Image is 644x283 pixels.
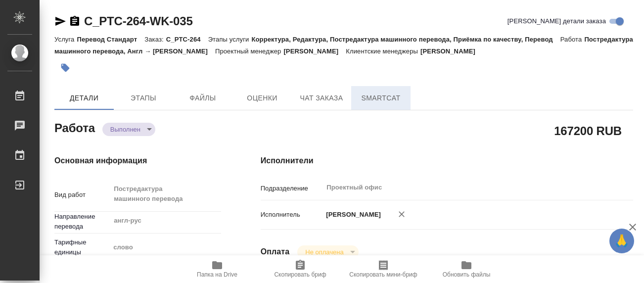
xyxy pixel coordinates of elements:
span: 🙏 [613,231,630,251]
span: Скопировать мини-бриф [349,271,417,278]
p: Проектный менеджер [215,47,283,55]
button: Выполнен [107,125,143,134]
button: Скопировать ссылку [69,15,81,27]
span: Файлы [179,92,227,104]
button: Обновить файлы [425,255,508,283]
p: Тарифные единицы [54,237,110,257]
p: Направление перевода [54,212,110,232]
h2: 167200 RUB [554,122,622,139]
div: Выполнен [102,123,155,136]
p: C_PTC-264 [166,36,208,43]
p: Перевод Стандарт [77,36,144,43]
p: Работа [560,36,585,43]
span: [PERSON_NAME] детали заказа [507,16,606,26]
a: C_PTC-264-WK-035 [84,14,193,28]
button: Не оплачена [302,248,346,256]
p: Постредактура машинного перевода, Англ → [PERSON_NAME] [54,36,633,55]
p: Клиентские менеджеры [346,47,420,55]
span: Папка на Drive [197,271,237,278]
p: Заказ: [144,36,166,43]
p: Вид работ [54,190,110,200]
button: 🙏 [609,229,634,253]
p: Услуга [54,36,77,43]
span: Скопировать бриф [274,271,326,278]
button: Добавить тэг [54,57,76,79]
h2: Работа [54,118,95,136]
h4: Оплата [261,246,290,258]
div: слово [110,239,221,256]
button: Папка на Drive [176,255,259,283]
p: Исполнитель [261,210,323,220]
span: Обновить файлы [443,271,491,278]
p: [PERSON_NAME] [420,47,483,55]
p: Корректура, Редактура, Постредактура машинного перевода, Приёмка по качеству, Перевод [251,36,560,43]
h4: Исполнители [261,155,633,167]
button: Скопировать ссылку для ЯМессенджера [54,15,66,27]
button: Скопировать мини-бриф [342,255,425,283]
span: Детали [60,92,108,104]
span: Этапы [120,92,167,104]
p: [PERSON_NAME] [283,47,346,55]
button: Скопировать бриф [259,255,342,283]
span: Оценки [238,92,286,104]
p: Подразделение [261,184,323,193]
div: Выполнен [297,245,358,259]
span: Чат заказа [298,92,345,104]
p: [PERSON_NAME] [322,210,381,220]
p: Этапы услуги [208,36,252,43]
span: SmartCat [357,92,405,104]
button: Удалить исполнителя [391,203,413,225]
h4: Основная информация [54,155,221,167]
